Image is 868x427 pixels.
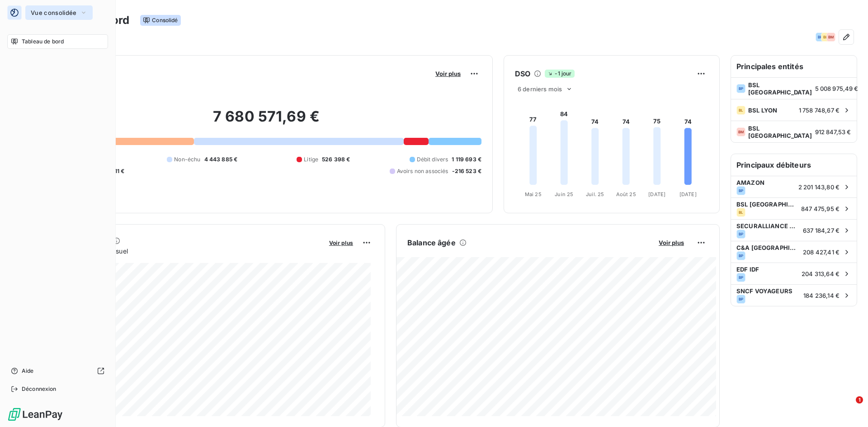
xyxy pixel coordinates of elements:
span: Avoirs non associés [397,167,448,175]
a: Aide [7,364,108,378]
span: 1 758 748,67 € [799,107,840,114]
span: Débit divers [417,155,448,164]
span: EDF IDF [736,266,796,273]
span: Voir plus [329,239,353,246]
span: -216 523 € [452,167,482,175]
button: Voir plus [326,239,356,247]
span: 847 475,95 € [801,205,840,212]
span: 5 008 975,49 € [815,85,859,92]
span: Vue consolidée [31,9,76,16]
span: 1 119 693 € [452,155,481,164]
div: SECURALLIANCE - AMAZONBP637 184,27 € [731,219,857,241]
span: Voir plus [435,70,461,77]
span: Non-échu [174,155,200,164]
span: BSL [GEOGRAPHIC_DATA] [748,125,812,139]
span: Litige [304,155,318,164]
h6: DSO [515,68,530,79]
div: BP [736,251,745,260]
span: 204 313,64 € [802,270,840,277]
span: 637 184,27 € [803,227,840,234]
span: BSL [GEOGRAPHIC_DATA] [736,201,796,208]
h2: 7 680 571,69 € [51,108,481,135]
div: BL [736,208,745,217]
img: Logo LeanPay [7,407,63,422]
h6: Principales entités [731,56,857,77]
div: BSL [GEOGRAPHIC_DATA]BL847 475,95 € [731,197,857,219]
span: Chiffre d'affaires mensuel [51,246,323,256]
div: C&A [GEOGRAPHIC_DATA]BP208 427,41 € [731,241,857,263]
span: BSL LYON [748,107,796,114]
span: Voir plus [659,239,684,246]
iframe: Intercom live chat [837,396,859,418]
div: BP [736,230,745,239]
tspan: Juil. 25 [586,191,604,197]
div: BP [736,295,745,304]
div: BP [736,186,745,195]
div: EDF IDFBP204 313,64 € [731,263,857,284]
h6: Balance âgée [407,237,456,248]
tspan: [DATE] [679,191,697,197]
div: BP [736,84,745,93]
button: Voir plus [433,70,463,78]
span: Consolidé [140,15,180,26]
span: 1 [856,396,863,404]
span: 4 443 885 € [204,155,238,164]
div: BM [826,33,835,42]
span: 2 201 143,80 € [798,183,840,191]
tspan: Mai 25 [525,191,542,197]
tspan: [DATE] [648,191,665,197]
div: AMAZONBP2 201 143,80 € [731,176,857,197]
span: 6 derniers mois [518,85,562,93]
span: AMAZON [736,179,793,186]
div: BL [821,33,830,42]
h6: Principaux débiteurs [731,154,857,176]
span: Tableau de bord [22,38,64,46]
span: 526 398 € [322,155,350,164]
span: Déconnexion [22,385,57,393]
span: 912 847,53 € [815,128,851,136]
button: Voir plus [656,239,687,247]
span: 184 236,14 € [803,292,840,299]
span: SNCF VOYAGEURS [736,287,798,295]
div: BL [736,106,745,115]
div: BP [816,33,825,42]
div: SNCF VOYAGEURSBP184 236,14 € [731,284,857,306]
div: BM [736,127,745,136]
span: BSL [GEOGRAPHIC_DATA] [748,81,812,96]
span: SECURALLIANCE - AMAZON [736,222,797,230]
span: -1 jour [545,70,574,78]
span: C&A [GEOGRAPHIC_DATA] [736,244,797,251]
span: Aide [22,367,34,375]
span: 208 427,41 € [803,249,840,256]
div: BP [736,273,745,282]
tspan: Août 25 [616,191,636,197]
tspan: Juin 25 [555,191,573,197]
